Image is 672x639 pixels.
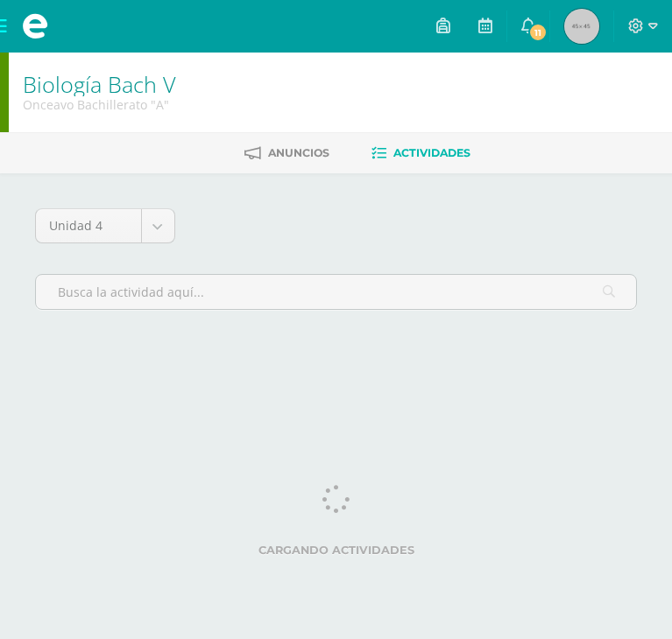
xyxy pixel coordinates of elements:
[35,544,637,557] label: Cargando actividades
[36,275,636,309] input: Busca la actividad aquí...
[528,23,548,42] span: 11
[49,209,128,242] span: Unidad 4
[268,146,329,159] span: Anuncios
[36,209,174,242] a: Unidad 4
[23,72,176,96] h1: Biología Bach V
[393,146,470,159] span: Actividades
[244,139,329,167] a: Anuncios
[23,96,176,113] div: Onceavo Bachillerato 'A'
[23,69,176,99] a: Biología Bach V
[371,139,470,167] a: Actividades
[564,9,599,44] img: 45x45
